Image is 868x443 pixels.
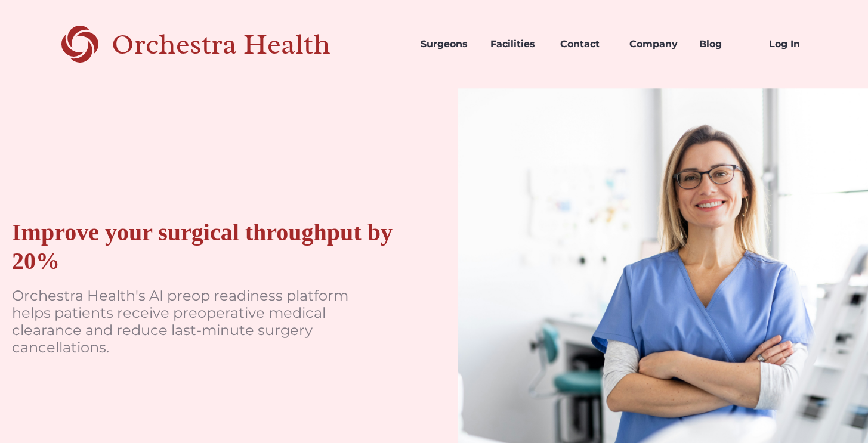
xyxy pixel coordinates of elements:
[759,24,829,64] a: Log In
[620,24,690,64] a: Company
[481,24,551,64] a: Facilities
[39,24,372,64] a: home
[12,287,370,356] p: Orchestra Health's AI preop readiness platform helps patients receive preoperative medical cleara...
[411,24,481,64] a: Surgeons
[12,218,399,275] div: Improve your surgical throughput by 20%
[690,24,759,64] a: Blog
[112,32,372,57] div: Orchestra Health
[551,24,620,64] a: Contact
